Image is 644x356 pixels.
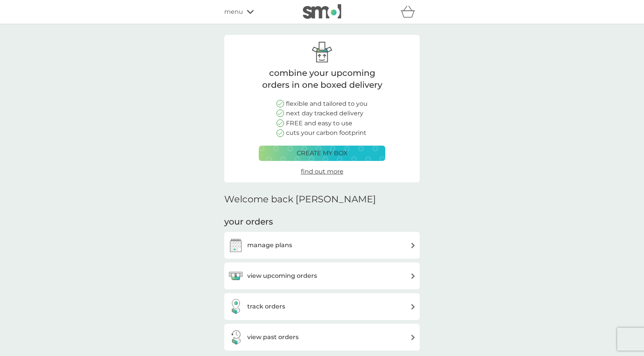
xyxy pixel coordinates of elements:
p: flexible and tailored to you [286,99,368,109]
img: smol [303,4,341,19]
p: combine your upcoming orders in one boxed delivery [259,67,385,91]
p: next day tracked delivery [286,108,363,118]
p: create my box [297,148,348,158]
img: arrow right [410,273,416,279]
h3: your orders [224,216,273,228]
span: find out more [301,168,343,175]
img: arrow right [410,335,416,340]
h3: view past orders [247,332,299,342]
a: find out more [301,167,343,177]
h3: track orders [247,302,285,312]
div: basket [401,4,420,20]
span: menu [224,7,243,17]
img: arrow right [410,243,416,248]
h2: Welcome back [PERSON_NAME] [224,194,376,205]
img: arrow right [410,304,416,310]
p: cuts your carbon footprint [286,128,366,138]
p: FREE and easy to use [286,118,352,128]
h3: view upcoming orders [247,271,317,281]
h3: manage plans [247,240,292,250]
button: create my box [259,146,385,161]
